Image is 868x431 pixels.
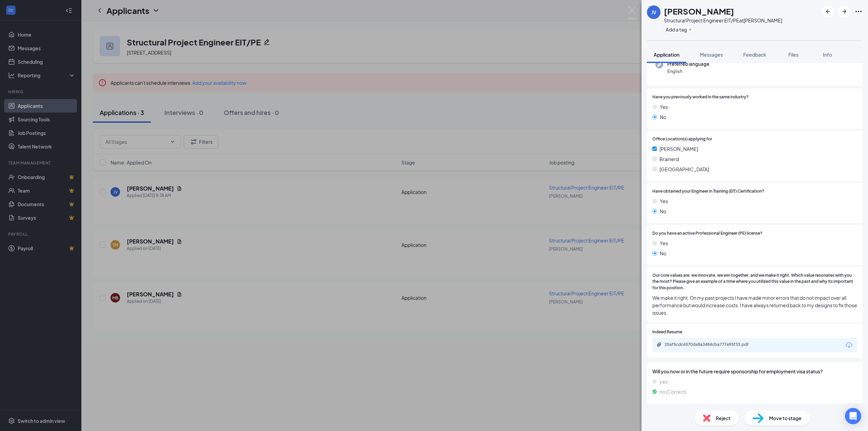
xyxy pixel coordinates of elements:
[688,27,692,32] svg: Plus
[854,7,863,16] svg: Ellipses
[700,52,723,58] span: Messages
[652,368,857,375] span: Will you now or in the future require sponsorship for employment visa status?
[659,155,679,163] span: Brainerd
[667,61,709,67] span: Preferred language
[743,52,766,58] span: Feedback
[659,388,686,395] span: no (Correct)
[664,5,734,17] h1: [PERSON_NAME]
[788,52,798,58] span: Files
[660,208,666,215] span: No
[659,165,709,173] span: [GEOGRAPHIC_DATA]
[652,329,682,335] span: Indeed Resume
[664,26,694,33] button: PlusAdd a tag
[651,9,656,16] div: JV
[652,94,749,100] span: Have you previously worked in the same industry?
[667,68,709,75] span: English
[824,7,832,16] svg: ArrowLeftNew
[845,408,861,424] div: Open Intercom Messenger
[845,341,853,349] svg: Download
[769,414,802,422] span: Move to stage
[652,230,763,237] span: Do you have an active Professional Engineer (PE) license?
[823,52,832,58] span: Info
[665,342,759,347] div: 25af5cdc6570da8a3484cba777e95f33.pdf
[654,52,679,58] span: Application
[664,17,782,24] div: Structural Project Engineer EIT/PE at [PERSON_NAME]
[656,342,662,347] svg: Paperclip
[822,5,834,18] button: ArrowLeftNew
[652,272,857,292] span: Our core values are: we innovate, we win together, and we make it right. Which value resonates wi...
[716,414,731,422] span: Reject
[659,145,698,153] span: [PERSON_NAME]
[652,188,764,195] span: Have obtained your Engineer in Training (EIT) Certification?
[660,250,666,257] span: No
[660,103,668,111] span: Yes
[656,342,766,348] a: Paperclip25af5cdc6570da8a3484cba777e95f33.pdf
[660,239,668,247] span: Yes
[660,113,666,121] span: No
[840,7,848,16] svg: ArrowRight
[652,136,712,142] span: Office Location(s) applying for
[659,378,668,385] span: yes
[660,197,668,205] span: Yes
[652,294,857,316] span: We make it right. On my past projects I have made minor errors that do not impact over all perfor...
[838,5,850,18] button: ArrowRight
